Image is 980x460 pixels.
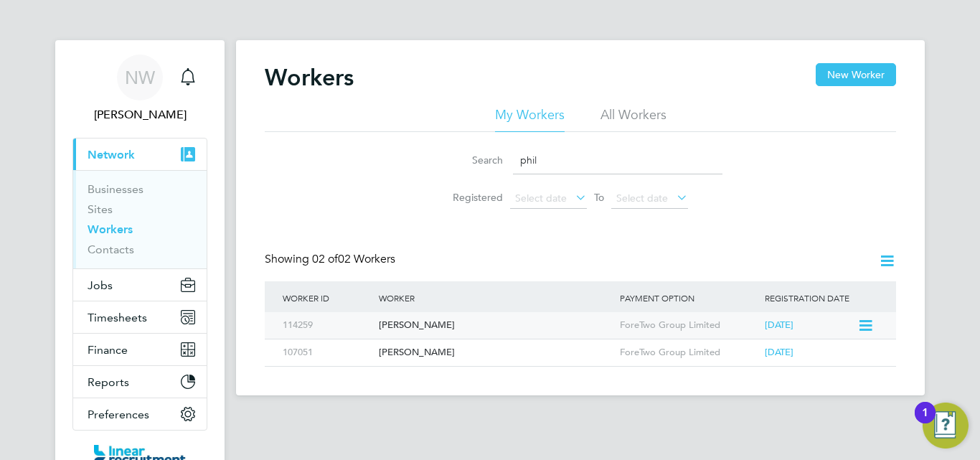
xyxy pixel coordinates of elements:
span: Finance [88,343,128,357]
span: [DATE] [765,319,793,331]
a: NW[PERSON_NAME] [72,55,207,123]
span: [DATE] [765,346,793,358]
a: Businesses [88,182,143,196]
span: Network [88,148,135,161]
div: Network [73,170,207,268]
span: Jobs [88,278,113,292]
button: New Worker [816,63,896,86]
div: ForeTwo Group Limited [616,312,761,339]
a: 107051[PERSON_NAME]ForeTwo Group Limited[DATE] [279,339,882,351]
div: 107051 [279,339,375,366]
button: Finance [73,334,207,365]
div: 1 [922,413,928,431]
div: Worker [375,281,616,314]
span: Nicola Wilson [72,106,207,123]
span: Select date [515,192,567,205]
label: Registered [438,191,503,204]
label: Search [438,154,503,166]
div: ForeTwo Group Limited [616,339,761,366]
button: Jobs [73,269,207,301]
li: My Workers [495,106,565,132]
button: Timesheets [73,301,207,333]
div: Worker ID [279,281,375,314]
span: Preferences [88,408,149,421]
div: [PERSON_NAME] [375,339,616,366]
h2: Workers [265,63,354,92]
button: Network [73,139,207,170]
span: 02 of [312,252,338,266]
a: 114259[PERSON_NAME]ForeTwo Group Limited[DATE] [279,311,857,324]
div: Showing [265,252,398,267]
span: Reports [88,375,129,389]
a: Contacts [88,243,134,256]
a: Workers [88,222,133,236]
li: All Workers [600,106,666,132]
div: Registration Date [761,281,882,314]
span: To [590,188,608,207]
span: Timesheets [88,311,147,324]
span: Select date [616,192,668,205]
div: 114259 [279,312,375,339]
button: Reports [73,366,207,398]
input: Name, email or phone number [513,146,722,174]
div: Payment Option [616,281,761,314]
button: Open Resource Center, 1 new notification [923,403,969,449]
div: [PERSON_NAME] [375,312,616,339]
a: Sites [88,202,113,216]
button: Preferences [73,398,207,430]
span: NW [125,68,155,87]
span: 02 Workers [312,252,395,266]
